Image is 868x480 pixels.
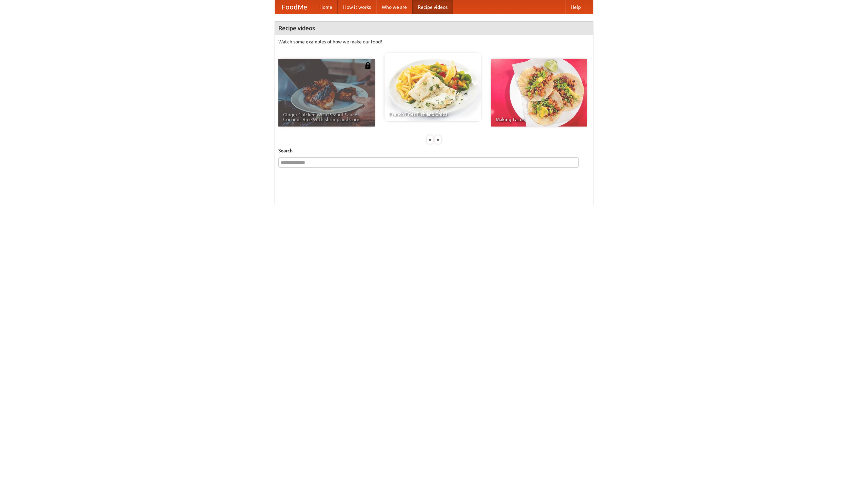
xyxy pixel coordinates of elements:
div: « [427,135,433,144]
div: » [435,135,441,144]
span: French Fries Fish and Chips [389,112,476,116]
a: Home [314,0,338,14]
a: Help [565,0,586,14]
a: FoodMe [275,0,314,14]
a: Making Tacos [491,59,587,127]
a: How it works [338,0,376,14]
span: Making Tacos [496,117,583,122]
h5: Search [278,147,590,154]
img: 483408.png [364,62,371,69]
a: Recipe videos [412,0,453,14]
h4: Recipe videos [275,21,593,35]
a: French Fries Fish and Chips [384,53,481,121]
p: Watch some examples of how we make our food! [278,38,590,45]
a: Who we are [376,0,412,14]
